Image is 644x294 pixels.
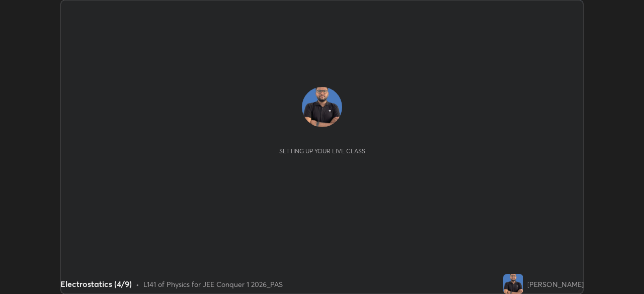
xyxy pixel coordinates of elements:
div: [PERSON_NAME] [527,279,584,289]
div: L141 of Physics for JEE Conquer 1 2026_PAS [143,279,283,289]
div: Setting up your live class [279,147,365,155]
img: 515d0b2924f94124867c2b820f502d57.jpg [302,87,342,127]
div: Electrostatics (4/9) [60,278,132,290]
div: • [136,279,139,289]
img: 515d0b2924f94124867c2b820f502d57.jpg [503,274,523,294]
